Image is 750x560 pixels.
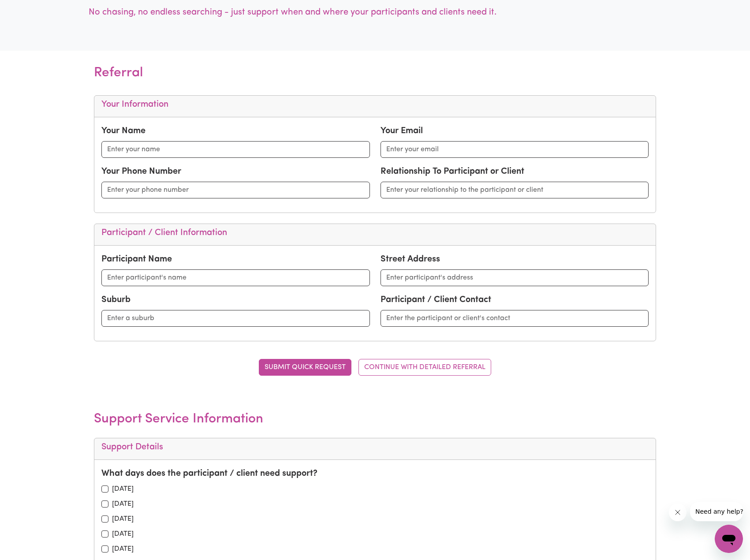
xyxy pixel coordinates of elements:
label: [DATE] [112,529,134,539]
button: SUBMIT QUICK REQUEST [259,359,351,376]
input: Enter the participant or client's contact [381,310,649,327]
label: Participant Name [101,253,172,266]
h5: Support Details [101,442,649,452]
label: Your Email [381,124,423,138]
label: [DATE] [112,544,134,554]
input: Enter participant's address [381,269,649,286]
h5: Participant / Client Information [101,228,649,238]
input: Enter your phone number [101,182,370,198]
label: Your Name [101,124,146,138]
input: Enter a suburb [101,310,370,327]
h3: Support Service Information [94,400,657,438]
iframe: Close message [669,504,687,521]
label: [DATE] [112,484,134,494]
h3: Referral [94,51,657,95]
label: [DATE] [112,514,134,524]
input: Enter your relationship to the participant or client [381,182,649,198]
label: Your Phone Number [101,165,181,178]
button: CONTINUE WITH DETAILED REFERRAL [358,359,491,376]
p: No chasing, no endless searching - just support when and where your participants and clients need... [89,6,662,19]
input: Enter your name [101,141,370,158]
h5: Your Information [101,99,649,110]
label: Participant / Client Contact [381,293,491,306]
label: What days does the participant / client need support? [101,467,317,480]
label: Relationship To Participant or Client [381,165,524,178]
iframe: Message from company [690,502,743,521]
label: Suburb [101,293,131,306]
span: Need any help? [5,6,53,13]
iframe: Button to launch messaging window [715,525,743,553]
input: Enter your email [381,141,649,158]
input: Enter participant's name [101,269,370,286]
label: [DATE] [112,499,134,509]
label: Street Address [381,253,440,266]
